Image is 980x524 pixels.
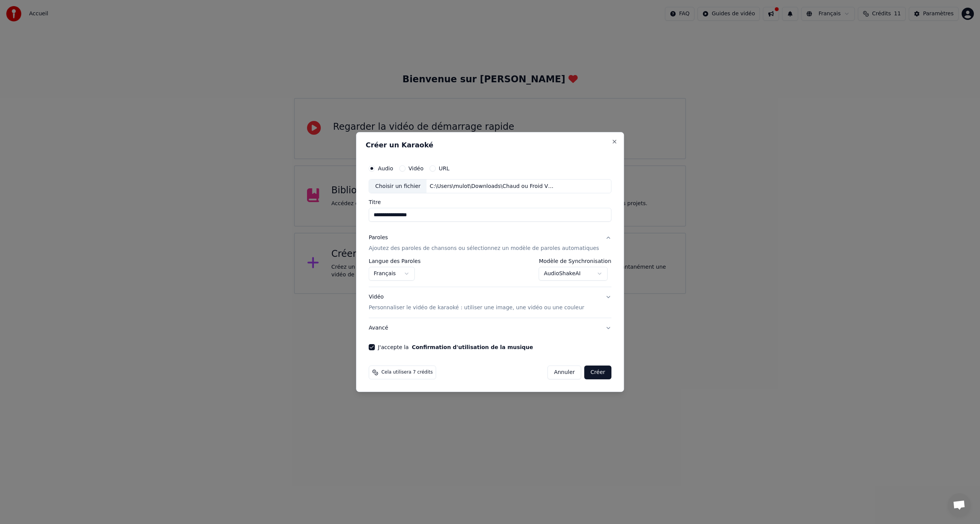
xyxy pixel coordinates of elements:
[369,245,599,253] p: Ajoutez des paroles de chansons ou sélectionnez un modèle de paroles automatiques
[369,318,611,338] button: Avancé
[378,344,533,350] label: J'accepte la
[369,304,584,312] p: Personnaliser le vidéo de karaoké : utiliser une image, une vidéo ou une couleur
[408,166,423,171] label: Vidéo
[369,180,426,193] div: Choisir un fichier
[369,234,388,242] div: Paroles
[369,228,611,259] button: ParolesAjoutez des paroles de chansons ou sélectionnez un modèle de paroles automatiques
[378,166,393,171] label: Audio
[539,259,611,264] label: Modèle de Synchronisation
[369,259,611,287] div: ParolesAjoutez des paroles de chansons ou sélectionnez un modèle de paroles automatiques
[439,166,449,171] label: URL
[369,200,611,205] label: Titre
[547,366,581,379] button: Annuler
[585,366,611,379] button: Créer
[412,344,533,350] button: J'accepte la
[369,259,421,264] label: Langue des Paroles
[369,294,584,312] div: Vidéo
[369,287,611,318] button: VidéoPersonnaliser le vidéo de karaoké : utiliser une image, une vidéo ou une couleur
[381,369,433,375] span: Cela utilisera 7 crédits
[366,142,614,149] h2: Créer un Karaoké
[427,183,557,190] div: C:\Users\mulot\Downloads\Chaud ou Froid V4.wav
